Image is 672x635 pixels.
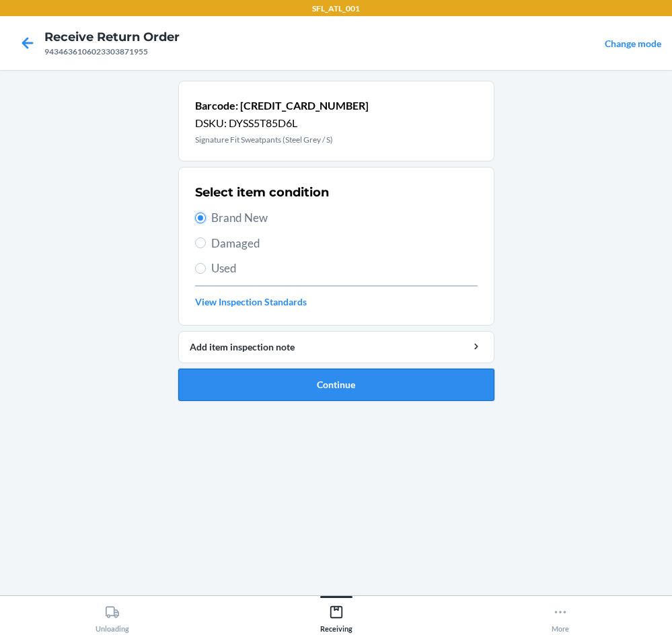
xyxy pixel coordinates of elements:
div: Add item inspection note [190,340,483,354]
input: Damaged [195,237,206,248]
h4: Receive Return Order [44,28,180,46]
input: Used [195,263,206,274]
span: Used [211,260,478,277]
button: Receiving [224,596,448,633]
p: SFL_ATL_001 [312,3,360,15]
button: More [448,596,672,633]
p: DSKU: DYSS5T85D6L [195,115,369,131]
a: View Inspection Standards [195,295,478,309]
p: Signature Fit Sweatpants (Steel Grey / S) [195,134,369,146]
h2: Select item condition [195,184,329,201]
button: Continue [178,369,494,401]
div: Unloading [96,599,129,633]
span: Damaged [211,235,478,252]
button: Add item inspection note [178,331,494,363]
div: Receiving [320,599,352,633]
div: More [552,599,569,633]
input: Brand New [195,213,206,223]
span: Brand New [211,209,478,227]
p: Barcode: [CREDIT_CARD_NUMBER] [195,98,369,114]
a: Change mode [605,38,661,49]
div: 9434636106023303871955 [44,46,180,58]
